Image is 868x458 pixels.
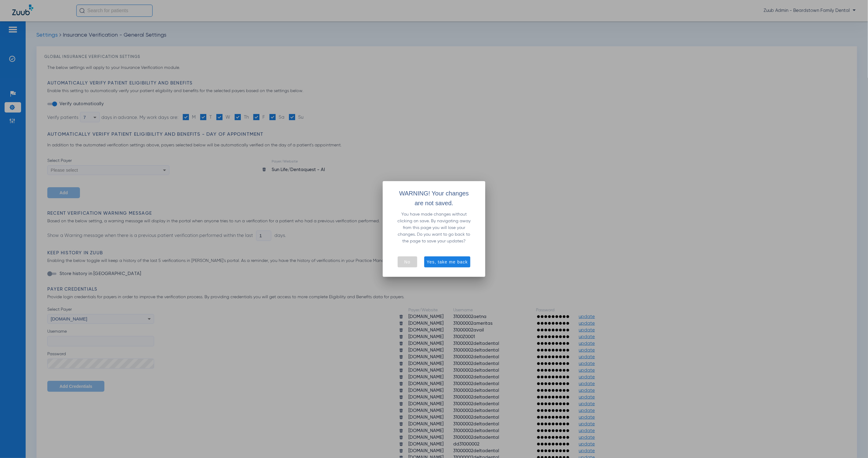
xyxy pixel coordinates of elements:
span: No [404,259,410,265]
button: No [398,256,417,267]
p: You have made changes without clicking on save. By navigating away from this page you will lose y... [397,211,471,245]
h1: WARNING! Your changes are not saved. [390,188,478,208]
span: Yes, take me back [427,259,468,265]
button: Yes, take me back [424,256,470,267]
